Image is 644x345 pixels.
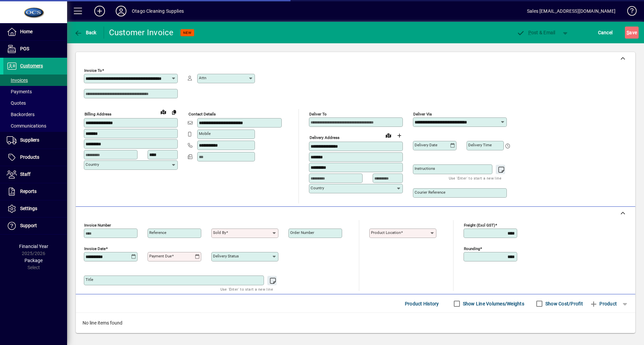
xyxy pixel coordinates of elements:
span: Home [20,29,33,34]
span: Communications [7,123,46,129]
mat-hint: Use 'Enter' to start a new line [449,174,501,182]
span: Suppliers [20,137,39,143]
button: Copy to Delivery address [169,107,179,117]
mat-label: Courier Reference [415,190,445,195]
mat-label: Attn [199,76,206,80]
span: ave [627,27,637,38]
button: Product [586,298,620,310]
span: POS [20,46,29,51]
mat-label: Deliver To [309,112,327,116]
mat-label: Country [311,186,324,190]
mat-label: Product location [371,230,401,235]
a: Reports [3,183,67,200]
mat-label: Country [86,162,99,167]
a: View on map [383,130,394,141]
div: Otago Cleaning Supplies [132,6,184,16]
span: Financial Year [19,244,48,249]
mat-label: Sold by [213,230,226,235]
div: Sales [EMAIL_ADDRESS][DOMAIN_NAME] [527,6,615,16]
span: ost & Email [517,30,555,35]
span: Support [20,223,37,228]
span: Cancel [598,27,613,38]
button: Product History [402,298,442,310]
mat-label: Instructions [415,166,435,171]
span: Staff [20,171,31,177]
button: Save [625,27,639,39]
span: Back [74,30,97,35]
a: Suppliers [3,132,67,149]
mat-label: Mobile [199,131,211,136]
mat-label: Delivery time [468,143,492,147]
a: Quotes [3,97,67,109]
span: P [528,30,531,35]
button: Back [72,27,98,39]
span: NEW [183,31,192,35]
span: Payments [7,89,32,94]
mat-label: Deliver via [413,112,432,116]
a: Staff [3,166,67,183]
span: Customers [20,63,43,68]
a: View on map [158,106,169,117]
mat-hint: Use 'Enter' to start a new line [220,285,273,293]
mat-label: Order number [290,230,314,235]
app-page-header-button: Back [67,27,104,39]
button: Profile [110,5,132,17]
span: Invoices [7,78,28,83]
span: Product History [405,298,439,309]
a: Home [3,23,67,40]
button: Choose address [394,130,405,141]
a: Invoices [3,75,67,86]
span: Settings [20,206,37,211]
button: Add [89,5,110,17]
mat-label: Delivery date [415,143,437,147]
mat-label: Invoice date [84,246,106,251]
label: Show Cost/Profit [544,300,583,307]
a: Settings [3,200,67,217]
mat-label: Invoice To [84,68,102,73]
span: Package [24,258,43,263]
span: Reports [20,189,37,194]
mat-label: Invoice number [84,223,111,228]
mat-label: Freight (excl GST) [464,223,495,228]
a: Payments [3,86,67,97]
label: Show Line Volumes/Weights [462,300,524,307]
span: Products [20,154,39,160]
span: S [627,30,629,35]
mat-label: Payment due [149,254,172,258]
span: Quotes [7,100,26,106]
span: Backorders [7,112,35,117]
div: No line items found [76,313,635,333]
a: POS [3,41,67,57]
a: Knowledge Base [622,1,636,23]
button: Cancel [596,27,614,39]
div: Customer Invoice [109,27,174,38]
a: Communications [3,120,67,132]
a: Products [3,149,67,166]
a: Backorders [3,109,67,120]
button: Post & Email [513,27,559,39]
span: Product [590,298,617,309]
a: Support [3,217,67,234]
mat-label: Delivery status [213,254,239,258]
mat-label: Rounding [464,246,480,251]
mat-label: Title [86,277,93,282]
mat-label: Reference [149,230,166,235]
